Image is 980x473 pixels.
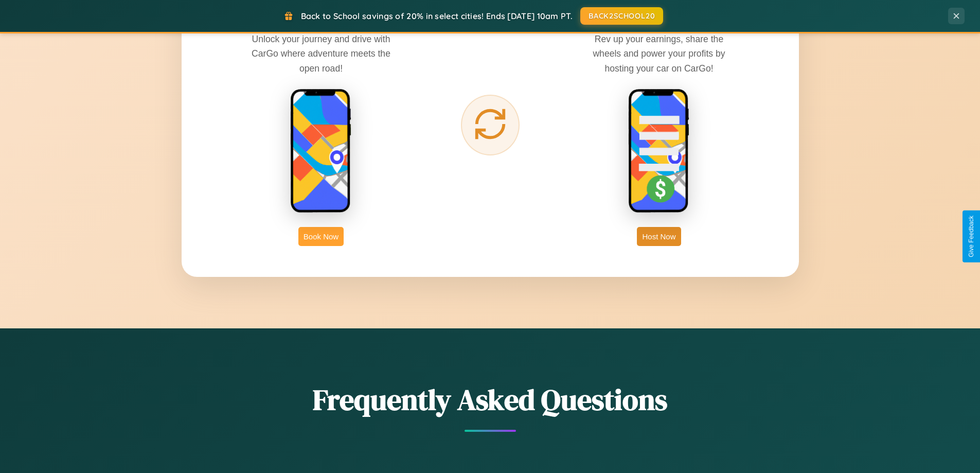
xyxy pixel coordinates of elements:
button: Book Now [298,227,344,246]
p: Unlock your journey and drive with CarGo where adventure meets the open road! [244,32,398,75]
h2: Frequently Asked Questions [182,380,799,419]
span: Back to School savings of 20% in select cities! Ends [DATE] 10am PT. [301,11,573,21]
img: rent phone [290,89,352,214]
p: Rev up your earnings, share the wheels and power your profits by hosting your car on CarGo! [582,32,736,75]
div: Give Feedback [968,216,975,257]
img: host phone [628,89,690,214]
button: BACK2SCHOOL20 [580,7,663,25]
button: Host Now [637,227,681,246]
